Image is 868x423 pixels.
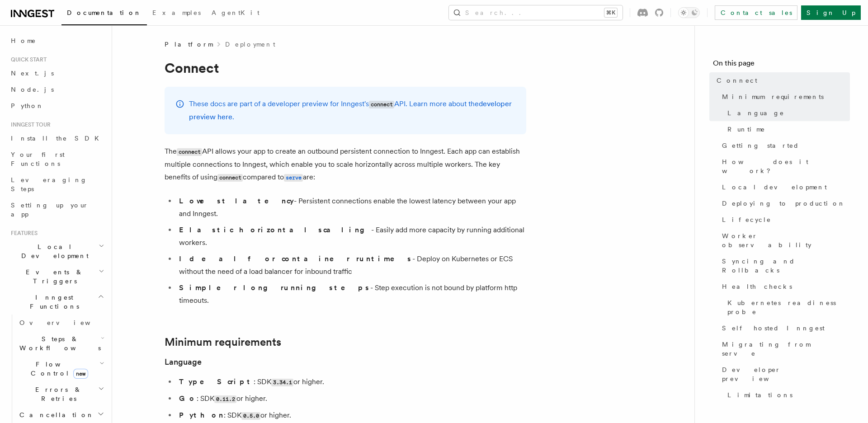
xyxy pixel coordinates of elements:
code: 3.34.1 [271,379,293,386]
span: Python [11,102,44,109]
a: Node.js [7,81,106,98]
span: Setting up your app [11,202,89,218]
span: Local development [722,183,827,192]
a: Migrating from serve [718,336,850,362]
button: Events & Triggers [7,264,106,289]
a: Setting up your app [7,197,106,222]
span: Events & Triggers [7,268,99,286]
strong: TypeScript [179,377,254,386]
a: Overview [16,315,106,331]
a: Developer preview [718,362,850,387]
a: Documentation [61,3,147,25]
span: Lifecycle [722,215,771,224]
strong: Elastic horizontal scaling [179,226,371,234]
span: Your first Functions [11,151,65,167]
a: Deployment [225,40,275,49]
span: Developer preview [722,365,850,383]
span: Node.js [11,86,54,93]
h1: Connect [165,60,526,76]
code: serve [284,174,303,182]
a: Home [7,33,106,49]
span: Migrating from serve [722,340,850,358]
a: Minimum requirements [165,336,281,348]
span: new [73,369,88,379]
span: Runtime [727,125,765,134]
p: These docs are part of a developer preview for Inngest's API. Learn more about the . [189,98,515,123]
span: Getting started [722,141,799,150]
strong: Go [179,394,197,403]
a: Connect [713,72,850,89]
span: Flow Control [16,360,99,378]
a: Lifecycle [718,211,850,228]
li: - Deploy on Kubernetes or ECS without the need of a load balancer for inbound traffic [176,253,526,278]
a: Self hosted Inngest [718,320,850,336]
button: Inngest Functions [7,289,106,315]
a: Limitations [724,387,850,403]
a: Language [165,356,202,368]
span: AgentKit [212,9,259,16]
span: Syncing and Rollbacks [722,257,850,275]
button: Toggle dark mode [678,7,700,18]
button: Errors & Retries [16,381,106,407]
a: Worker observability [718,228,850,253]
code: 0.11.2 [214,395,236,403]
button: Local Development [7,239,106,264]
span: Examples [152,9,201,16]
a: How does it work? [718,154,850,179]
span: Leveraging Steps [11,176,87,193]
span: Deploying to production [722,199,845,208]
span: Health checks [722,282,792,291]
button: Search...⌘K [449,5,623,20]
span: Limitations [727,390,793,399]
a: Python [7,98,106,114]
code: 0.5.0 [241,412,260,420]
a: Runtime [724,121,850,137]
span: Install the SDK [11,135,104,142]
span: Errors & Retries [16,385,98,403]
span: Worker observability [722,231,850,249]
span: Home [11,36,36,45]
li: : SDK or higher. [176,376,526,389]
span: Language [727,108,784,117]
span: Steps & Workflows [16,334,101,352]
a: serve [284,173,303,181]
span: Features [7,230,38,237]
button: Flow Controlnew [16,356,106,381]
span: Next.js [11,70,54,77]
a: Syncing and Rollbacks [718,253,850,278]
a: Next.js [7,65,106,81]
a: AgentKit [206,3,265,24]
span: Self hosted Inngest [722,324,825,333]
strong: Python [179,411,224,419]
a: Minimum requirements [718,89,850,105]
span: Connect [717,76,757,85]
a: Your first Functions [7,146,106,172]
span: Documentation [67,9,142,16]
span: Local Development [7,242,99,260]
strong: Simpler long running steps [179,283,370,292]
li: : SDK or higher. [176,392,526,405]
span: Quick start [7,56,47,63]
span: How does it work? [722,157,850,175]
span: Kubernetes readiness probe [727,298,850,316]
button: Steps & Workflows [16,331,106,356]
p: The API allows your app to create an outbound persistent connection to Inngest. Each app can esta... [165,145,526,184]
li: - Easily add more capacity by running additional workers. [176,224,526,249]
span: Overview [19,319,113,326]
a: Deploying to production [718,195,850,211]
li: - Persistent connections enable the lowest latency between your app and Inngest. [176,195,526,220]
span: Platform [165,40,212,49]
a: Local development [718,179,850,195]
code: connect [217,174,243,182]
span: Inngest tour [7,121,51,128]
a: Health checks [718,278,850,295]
span: Inngest Functions [7,293,98,311]
code: connect [177,148,202,156]
h4: On this page [713,58,850,72]
span: Minimum requirements [722,92,824,101]
a: Kubernetes readiness probe [724,295,850,320]
a: Leveraging Steps [7,172,106,197]
code: connect [369,101,394,108]
strong: Lowest latency [179,197,294,205]
li: - Step execution is not bound by platform http timeouts. [176,282,526,307]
